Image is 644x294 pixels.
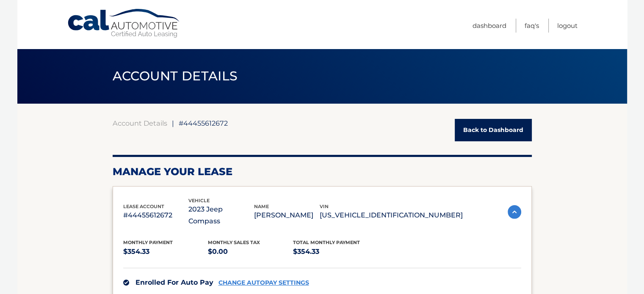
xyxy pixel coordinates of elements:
[188,203,254,227] p: 2023 Jeep Compass
[254,209,320,221] p: [PERSON_NAME]
[123,246,208,258] p: $354.33
[208,246,293,258] p: $0.00
[320,209,463,221] p: [US_VEHICLE_IDENTIFICATION_NUMBER]
[172,119,174,127] span: |
[508,205,521,219] img: accordion-active.svg
[113,68,238,84] span: ACCOUNT DETAILS
[208,239,260,245] span: Monthly sales Tax
[473,19,506,33] a: Dashboard
[123,203,164,209] span: lease account
[179,119,228,127] span: #44455612672
[254,203,269,209] span: name
[123,209,189,221] p: #44455612672
[123,239,173,245] span: Monthly Payment
[525,19,539,33] a: FAQ's
[123,280,129,286] img: check.svg
[557,19,578,33] a: Logout
[218,279,309,286] a: CHANGE AUTOPAY SETTINGS
[113,165,532,178] h2: Manage Your Lease
[455,119,532,141] a: Back to Dashboard
[113,119,167,127] a: Account Details
[320,203,329,209] span: vin
[293,246,378,258] p: $354.33
[188,198,210,203] span: vehicle
[67,8,181,38] a: Cal Automotive
[135,278,213,286] span: Enrolled For Auto Pay
[293,239,360,245] span: Total Monthly Payment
